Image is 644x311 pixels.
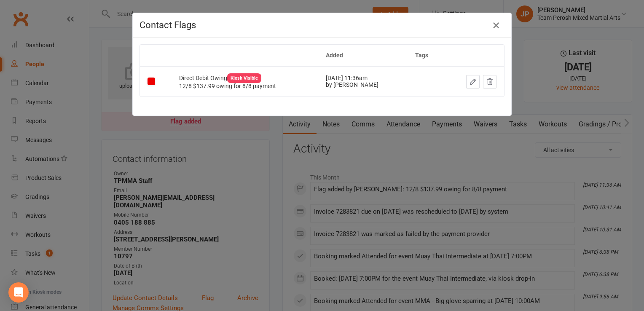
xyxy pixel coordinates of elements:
div: Kiosk Visible [227,73,261,83]
div: Open Intercom Messenger [8,282,29,303]
div: 12/8 $137.99 owing for 8/8 payment [179,83,311,89]
h4: Contact Flags [140,20,504,30]
button: Dismiss this flag [483,75,496,88]
td: [DATE] 11:36am by [PERSON_NAME] [318,66,407,96]
button: Close [489,19,503,32]
th: Added [318,45,407,66]
span: Direct Debit Owing [179,75,261,81]
th: Tags [408,45,445,66]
